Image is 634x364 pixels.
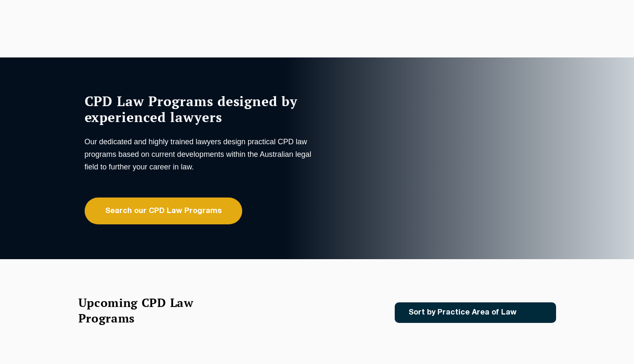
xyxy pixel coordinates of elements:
a: Sort by Practice Area of Law [395,302,556,323]
h2: Upcoming CPD Law Programs [78,295,215,326]
h1: CPD Law Programs designed by experienced lawyers [85,93,315,125]
p: Our dedicated and highly trained lawyers design practical CPD law programs based on current devel... [85,135,315,173]
img: Icon [530,309,540,316]
a: Search our CPD Law Programs [85,198,242,224]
